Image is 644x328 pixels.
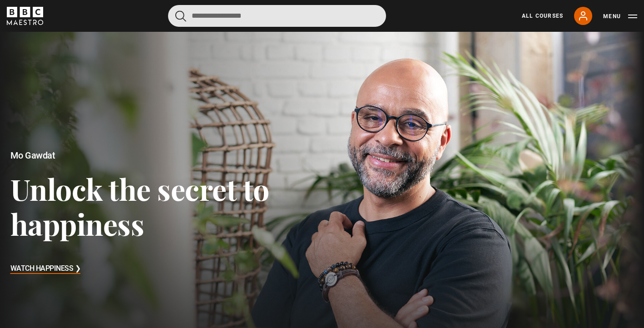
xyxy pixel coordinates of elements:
svg: BBC Maestro [7,7,43,25]
button: Submit the search query [175,10,186,22]
input: Search [168,5,386,27]
button: Toggle navigation [603,12,637,21]
h2: Mo Gawdat [10,150,322,161]
a: All Courses [522,12,563,20]
h3: Watch Happiness ❯ [10,262,81,276]
h3: Unlock the secret to happiness [10,171,322,242]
